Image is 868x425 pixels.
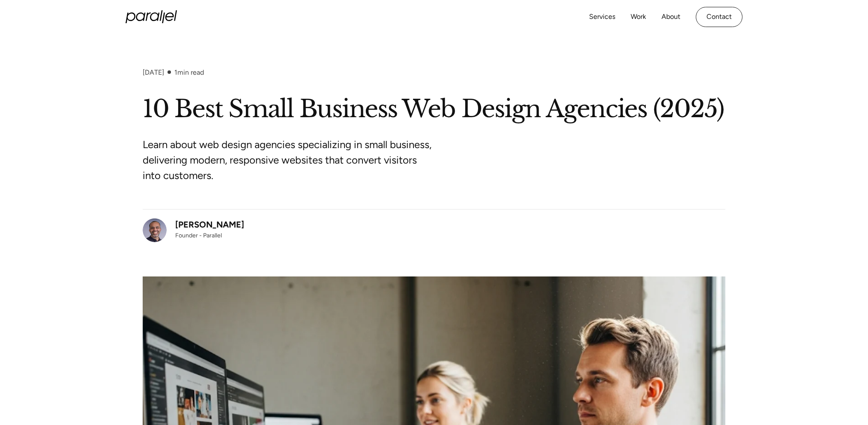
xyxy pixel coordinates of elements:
[174,68,177,76] span: 1
[143,218,244,242] a: [PERSON_NAME]Founder - Parallel
[126,10,177,23] a: home
[143,137,464,183] p: Learn about web design agencies specializing in small business, delivering modern, responsive web...
[661,11,680,23] a: About
[174,68,204,76] div: min read
[631,11,646,23] a: Work
[589,11,615,23] a: Services
[143,68,164,76] div: [DATE]
[696,7,742,27] a: Contact
[175,218,244,231] div: [PERSON_NAME]
[143,218,167,242] img: Robin Dhanwani
[175,231,244,240] div: Founder - Parallel
[143,94,725,125] h1: 10 Best Small Business Web Design Agencies (2025)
